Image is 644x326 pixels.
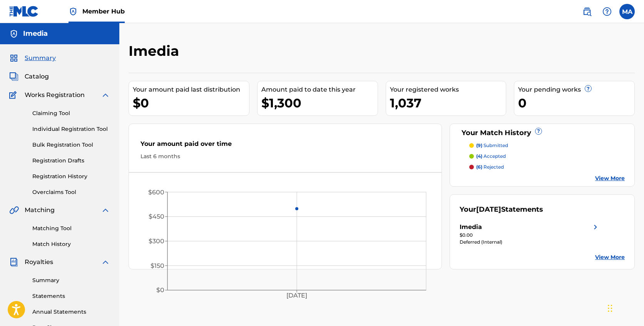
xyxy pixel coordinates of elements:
tspan: $450 [149,213,164,220]
a: Overclaims Tool [32,188,110,196]
div: $1,300 [261,94,378,112]
a: View More [595,253,625,261]
img: Catalog [9,72,18,81]
span: [DATE] [476,205,501,214]
span: (6) [476,164,482,170]
tspan: $0 [156,286,164,294]
a: View More [595,174,625,182]
h2: Imedia [129,42,183,60]
div: $0.00 [460,232,600,239]
div: 1,037 [390,94,506,112]
span: ? [535,128,542,134]
span: (9) [476,142,482,148]
a: Individual Registration Tool [32,125,110,133]
tspan: $150 [151,262,164,269]
a: (9) submitted [469,142,625,149]
img: Works Registration [9,90,19,100]
h5: Imedia [23,29,48,38]
img: MLC Logo [9,6,39,17]
a: Public Search [579,4,595,19]
div: Your amount paid last distribution [133,85,249,94]
div: Help [599,4,615,19]
a: Summary [32,276,110,284]
span: Matching [25,206,55,215]
img: Top Rightsholder [69,7,78,16]
div: Last 6 months [141,152,430,160]
img: Matching [9,206,19,215]
a: (4) accepted [469,153,625,160]
a: (6) rejected [469,164,625,171]
div: Deferred (Internal) [460,239,600,246]
a: Imediaright chevron icon$0.00Deferred (Internal) [460,222,600,246]
tspan: [DATE] [286,292,307,299]
img: right chevron icon [591,222,600,232]
a: Bulk Registration Tool [32,141,110,149]
span: Catalog [25,72,49,81]
div: Your pending works [518,85,634,94]
p: accepted [476,153,506,160]
span: Works Registration [25,90,85,100]
div: User Menu [619,4,635,19]
img: search [582,7,592,16]
img: expand [101,257,110,267]
img: Royalties [9,257,18,267]
a: Registration History [32,172,110,181]
a: SummarySummary [9,53,56,63]
div: Imedia [460,222,482,232]
a: Registration Drafts [32,157,110,165]
a: CatalogCatalog [9,72,49,81]
div: Your Statements [460,204,543,215]
img: help [602,7,612,16]
span: (4) [476,153,482,159]
a: Statements [32,292,110,300]
div: Your amount paid over time [141,139,430,152]
span: ? [585,85,591,92]
span: Royalties [25,257,53,267]
div: 0 [518,94,634,112]
tspan: $300 [149,237,164,245]
img: expand [101,206,110,215]
span: Member Hub [82,7,125,16]
div: Drag [608,297,612,320]
p: rejected [476,164,504,171]
a: Annual Statements [32,308,110,316]
img: Summary [9,53,18,63]
iframe: Chat Widget [606,289,644,326]
a: Match History [32,240,110,248]
p: submitted [476,142,508,149]
a: Claiming Tool [32,109,110,117]
div: Your Match History [460,128,625,138]
span: Summary [25,53,56,63]
a: Matching Tool [32,224,110,232]
img: expand [101,90,110,100]
div: $0 [133,94,249,112]
div: Amount paid to date this year [261,85,378,94]
img: Accounts [9,29,18,38]
tspan: $600 [148,189,164,196]
iframe: Resource Center [622,211,644,273]
div: Your registered works [390,85,506,94]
